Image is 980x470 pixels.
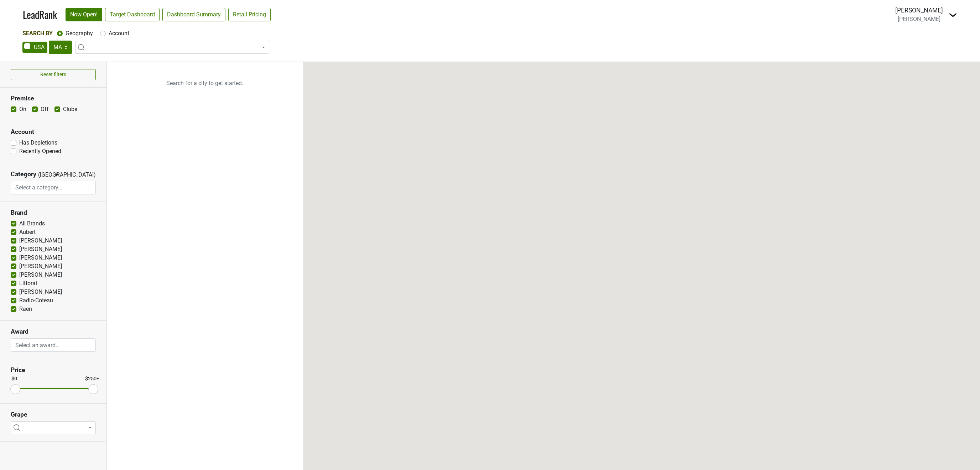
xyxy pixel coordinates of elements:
[41,105,49,114] label: Off
[107,62,303,105] p: Search for a city to get started.
[19,262,62,271] label: [PERSON_NAME]
[105,8,160,21] a: Target Dashboard
[19,219,45,228] label: All Brands
[19,236,62,245] label: [PERSON_NAME]
[19,105,26,114] label: On
[228,8,271,21] a: Retail Pricing
[11,69,96,80] button: Reset filters
[38,171,52,181] span: ([GEOGRAPHIC_DATA])
[11,338,95,352] input: Select an award...
[11,128,96,136] h3: Account
[11,95,96,102] h3: Premise
[66,8,102,21] a: Now Open!
[54,172,59,178] span: ▼
[895,6,943,15] div: [PERSON_NAME]
[11,171,36,178] h3: Category
[11,366,96,374] h3: Price
[11,411,96,418] h3: Grape
[162,8,225,21] a: Dashboard Summary
[19,254,62,262] label: [PERSON_NAME]
[19,279,37,288] label: Littorai
[11,328,96,335] h3: Award
[85,375,99,383] div: $250+
[109,29,129,38] label: Account
[11,375,17,383] div: $0
[22,30,53,37] span: Search By
[19,245,62,254] label: [PERSON_NAME]
[949,11,957,19] img: Dropdown Menu
[11,181,95,194] input: Select a category...
[19,296,53,305] label: Radio-Coteau
[19,139,57,147] label: Has Depletions
[19,288,62,296] label: [PERSON_NAME]
[19,305,32,313] label: Raen
[66,29,93,38] label: Geography
[11,209,96,216] h3: Brand
[19,271,62,279] label: [PERSON_NAME]
[19,228,36,236] label: Aubert
[23,7,57,22] a: LeadRank
[63,105,77,114] label: Clubs
[898,16,940,22] span: [PERSON_NAME]
[19,147,61,156] label: Recently Opened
